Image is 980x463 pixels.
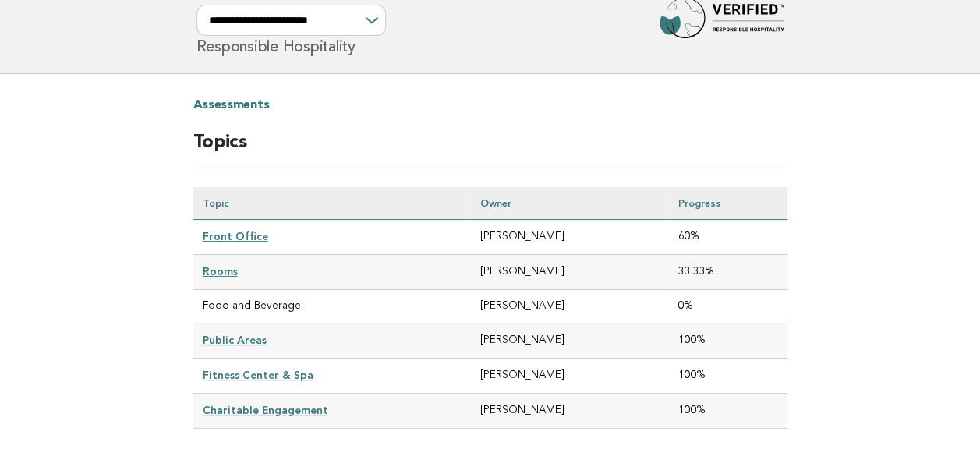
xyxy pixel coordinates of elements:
[203,369,313,381] a: Fitness Center & Spa
[470,394,668,429] td: [PERSON_NAME]
[668,323,787,359] td: 100%
[668,394,787,429] td: 100%
[470,254,668,289] td: [PERSON_NAME]
[193,93,270,118] a: Assessments
[668,219,787,254] td: 60%
[668,289,787,323] td: 0%
[668,187,787,220] th: Progress
[203,230,268,242] a: Front Office
[193,289,471,323] td: Food and Beverage
[668,254,787,289] td: 33.33%
[203,334,267,346] a: Public Areas
[470,289,668,323] td: [PERSON_NAME]
[203,404,328,416] a: Charitable Engagement
[668,359,787,394] td: 100%
[203,265,238,277] a: Rooms
[470,219,668,254] td: [PERSON_NAME]
[470,359,668,394] td: [PERSON_NAME]
[193,130,787,168] h2: Topics
[470,187,668,220] th: Owner
[193,187,471,220] th: Topic
[470,323,668,359] td: [PERSON_NAME]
